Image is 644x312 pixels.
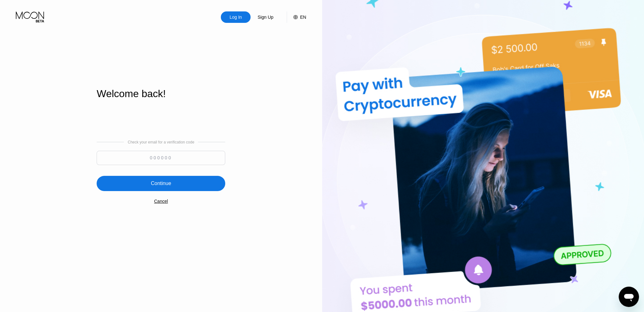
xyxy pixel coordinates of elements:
[128,140,194,144] div: Check your email for a verification code
[154,199,168,204] div: Cancel
[619,287,639,307] iframe: Кнопка для запуску вікна повідомлень
[300,15,306,20] div: EN
[151,180,171,187] div: Continue
[97,176,225,191] div: Continue
[251,11,280,23] div: Sign Up
[97,151,225,165] input: 000000
[229,14,243,20] div: Log In
[257,14,274,20] div: Sign Up
[287,11,306,23] div: EN
[97,88,225,100] div: Welcome back!
[221,11,251,23] div: Log In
